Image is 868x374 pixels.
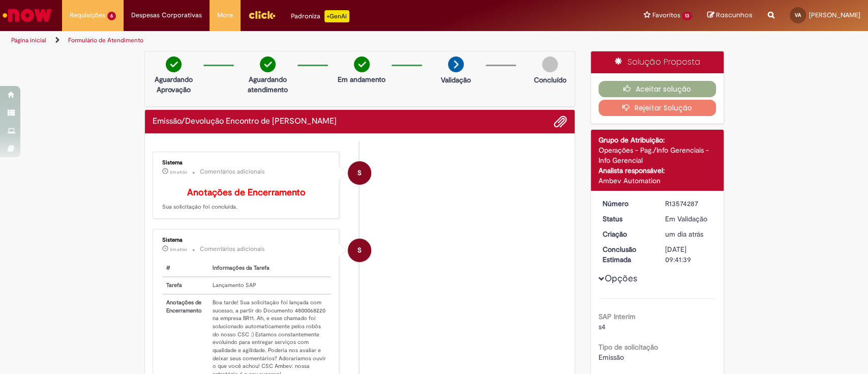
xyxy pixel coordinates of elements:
[153,117,337,126] h2: Emissão/Devolução Encontro de Contas Fornecedor Histórico de tíquete
[716,10,753,20] span: Rascunhos
[665,229,703,239] span: um dia atrás
[68,36,143,44] a: Formulário de Atendimento
[8,31,571,50] ul: Trilhas de página
[131,10,202,20] span: Despesas Corporativas
[162,277,208,294] th: Tarefa
[11,36,46,44] a: Página inicial
[598,145,716,165] div: Operações - Pag./Info Gerenciais - Info Gerencial
[448,56,464,72] img: arrow-next.png
[200,245,265,253] small: Comentários adicionais
[598,81,716,97] button: Aceitar solução
[357,238,362,263] span: S
[217,10,233,20] span: More
[243,74,292,95] p: Aguardando atendimento
[598,342,658,352] b: Tipo de solicitação
[591,51,724,73] div: Solução Proposta
[533,75,566,85] p: Concluído
[665,198,712,209] div: R13574287
[162,237,332,243] div: Sistema
[357,161,362,185] span: S
[665,229,712,239] div: 28/09/2025 20:40:14
[665,214,712,224] div: Em Validação
[70,10,105,20] span: Requisições
[598,322,606,331] span: s4
[441,75,471,85] p: Validação
[809,11,860,19] span: [PERSON_NAME]
[187,187,306,198] b: Anotações de Encerramento
[598,135,716,145] div: Grupo de Atribuição:
[652,10,680,20] span: Favoritos
[170,169,187,175] span: 6m atrás
[595,229,657,239] dt: Criação
[595,244,657,265] dt: Conclusão Estimada
[1,5,53,25] img: ServiceNow
[291,10,349,22] div: Padroniza
[170,246,187,252] time: 30/09/2025 13:42:37
[208,260,332,277] th: Informações da Tarefa
[665,244,712,265] div: [DATE] 09:41:39
[598,100,716,116] button: Rejeitar Solução
[162,188,332,211] p: Sua solicitação foi concluída.
[707,11,753,20] a: Rascunhos
[598,353,624,362] span: Emissão
[170,169,187,175] time: 30/09/2025 13:42:39
[665,229,703,239] time: 28/09/2025 20:40:14
[338,74,385,84] p: Em andamento
[554,115,567,128] button: Adicionar anexos
[166,56,182,72] img: check-circle-green.png
[170,246,187,252] span: 6m atrás
[348,239,371,262] div: System
[162,160,332,166] div: Sistema
[149,74,198,95] p: Aguardando Aprovação
[324,10,349,22] p: +GenAi
[248,7,276,22] img: click_logo_yellow_360x200.png
[598,165,716,176] div: Analista responsável:
[542,56,558,72] img: img-circle-grey.png
[795,12,801,18] span: VA
[354,56,370,72] img: check-circle-green.png
[348,161,371,185] div: System
[162,260,208,277] th: #
[595,214,657,224] dt: Status
[107,12,116,20] span: 6
[200,167,265,176] small: Comentários adicionais
[208,277,332,294] td: Lançamento SAP
[598,176,716,186] div: Ambev Automation
[598,312,636,321] b: SAP Interim
[260,56,276,72] img: check-circle-green.png
[682,12,692,20] span: 13
[595,198,657,209] dt: Número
